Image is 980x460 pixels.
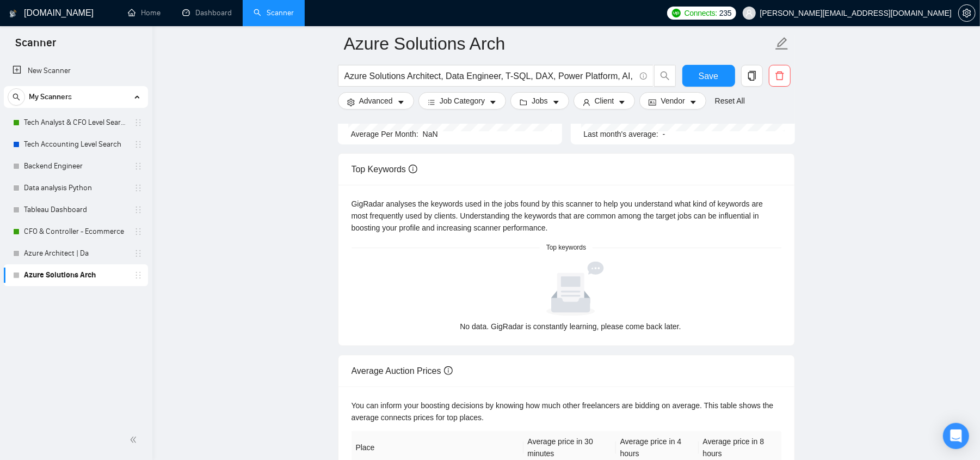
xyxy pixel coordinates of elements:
a: Tech Accounting Level Search [24,134,127,155]
span: holder [134,140,143,149]
span: holder [134,162,143,171]
input: Scanner name... [344,30,773,57]
span: holder [134,227,143,236]
span: holder [134,249,143,258]
img: logo [9,5,17,22]
span: info-circle [409,165,417,173]
button: barsJob Categorycaret-down [418,92,506,110]
span: Scanner [7,35,65,58]
span: NaN [423,130,438,138]
span: Job Category [440,95,485,107]
div: Top Keywords [352,154,781,185]
a: setting [958,9,976,17]
a: CFO & Controller - Ecommerce [24,221,127,243]
span: holder [134,118,143,127]
span: holder [134,184,143,192]
img: upwork-logo.png [672,9,681,17]
button: userClientcaret-down [574,92,636,110]
a: Tableau Dashboard [24,199,127,221]
div: No data. GigRadar is constantly learning, please come back later. [356,320,786,332]
span: user [745,9,753,17]
button: settingAdvancedcaret-down [338,92,414,110]
span: copy [742,71,762,81]
button: idcardVendorcaret-down [639,92,706,110]
button: Save [682,65,735,87]
span: info-circle [444,366,453,375]
button: copy [741,65,763,87]
div: GigRadar analyses the keywords used in the jobs found by this scanner to help you understand what... [352,198,781,234]
button: search [8,88,25,106]
a: homeHome [128,8,161,17]
a: Reset All [715,95,745,107]
span: info-circle [640,72,647,80]
span: Average Per Month: [351,130,418,138]
span: setting [959,9,975,17]
span: Client [595,95,614,107]
span: caret-down [489,98,497,106]
span: 235 [719,7,731,19]
span: folder [520,98,527,106]
span: Advanced [359,95,393,107]
button: folderJobscaret-down [510,92,569,110]
span: - [663,130,665,138]
span: delete [769,71,790,81]
a: Azure Solutions Arch [24,264,127,286]
li: New Scanner [4,60,148,82]
span: Save [699,69,718,83]
span: Top keywords [540,243,593,253]
span: My Scanners [29,86,72,108]
span: search [8,93,24,101]
span: holder [134,205,143,214]
li: My Scanners [4,86,148,286]
span: Last month's average: [584,130,658,138]
a: Data analysis Python [24,177,127,199]
span: setting [347,98,355,106]
a: searchScanner [254,8,294,17]
span: idcard [649,98,656,106]
a: Tech Analyst & CFO Level Search [24,112,127,134]
span: caret-down [552,98,560,106]
a: New Scanner [13,60,139,82]
span: search [655,71,675,81]
span: holder [134,271,143,280]
a: dashboardDashboard [182,8,232,17]
span: caret-down [618,98,626,106]
div: You can inform your boosting decisions by knowing how much other freelancers are bidding on avera... [352,400,781,423]
span: edit [775,37,789,51]
span: Jobs [532,95,548,107]
span: bars [428,98,435,106]
a: Backend Engineer [24,155,127,177]
button: search [654,65,676,87]
span: caret-down [397,98,405,106]
input: Search Freelance Jobs... [344,69,635,83]
span: Vendor [661,95,685,107]
div: Open Intercom Messenger [943,423,969,449]
span: Connects: [685,7,717,19]
span: caret-down [689,98,697,106]
span: user [583,98,590,106]
div: Average Auction Prices [352,355,781,386]
button: setting [958,4,976,22]
a: Azure Architect | Da [24,243,127,264]
span: double-left [130,434,140,445]
button: delete [769,65,791,87]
